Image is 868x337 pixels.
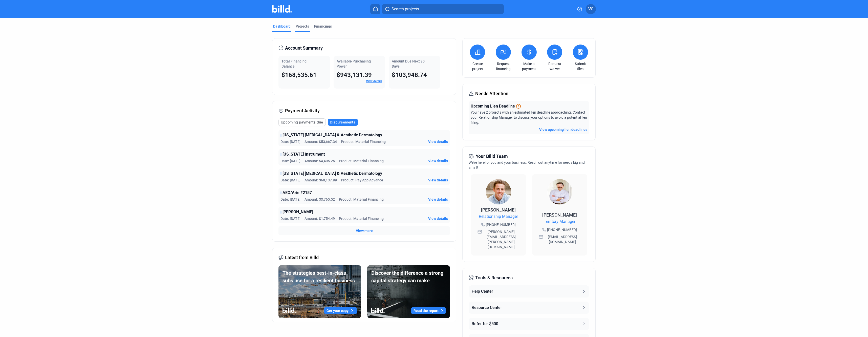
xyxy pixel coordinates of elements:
span: Search projects [392,6,419,12]
button: View upcoming lien deadlines [539,127,587,132]
img: Billd Company Logo [272,5,292,13]
button: Help Center [469,285,589,298]
a: Request waiver [546,61,563,71]
button: View details [428,216,448,221]
span: [EMAIL_ADDRESS][DOMAIN_NAME] [544,234,581,244]
button: Get your copy [324,307,357,314]
a: Make a payment [520,61,538,71]
div: The strategies best-in-class subs use for a resilient business [283,269,357,284]
a: View details [366,79,382,83]
span: Date: [DATE] [280,178,300,183]
span: Product: Material Financing [339,158,384,163]
span: $103,948.74 [392,71,427,78]
button: Disbursements [328,119,358,126]
button: Refer for $500 [469,318,589,330]
span: $943,131.39 [337,71,372,78]
span: Date: [DATE] [280,139,300,144]
span: Needs Attention [475,90,508,97]
div: Resource Center [472,305,502,311]
span: [PERSON_NAME][EMAIL_ADDRESS][PERSON_NAME][DOMAIN_NAME] [483,229,519,249]
button: Read the report [411,307,446,314]
span: Your Billd Team [476,153,508,160]
span: [US_STATE] [MEDICAL_DATA] & Aesthetic Dermatology [283,171,382,177]
span: AEO/Arie #2157 [283,190,312,196]
span: We're here for you and your business. Reach out anytime for needs big and small! [469,160,585,170]
span: [PERSON_NAME] [481,207,516,213]
button: Upcoming payments due [278,118,326,126]
button: Search projects [382,4,504,14]
span: Product: Material Financing [339,216,384,221]
span: Upcoming payments due [281,120,323,125]
button: Resource Center [469,302,589,314]
span: Upcoming Lien Deadline [471,103,515,109]
img: Relationship Manager [486,179,511,204]
span: You have 2 projects with an estimated lien deadline approaching. Contact your Relationship Manage... [471,110,587,124]
div: Help Center [472,288,493,294]
span: Latest from Billd [285,254,319,261]
div: Financings [314,24,332,29]
div: Refer for $500 [472,321,498,327]
span: Amount: $3,765.52 [305,197,335,202]
span: Total Financing Balance [281,59,307,68]
span: Date: [DATE] [280,197,300,202]
button: View more [356,228,373,233]
span: Amount: $1,754.49 [305,216,335,221]
span: Date: [DATE] [280,158,300,163]
span: [PERSON_NAME] [542,212,577,218]
span: [PHONE_NUMBER] [486,222,516,227]
span: Territory Manager [544,219,575,225]
div: Discover the difference a strong capital strategy can make [371,269,446,284]
span: [PHONE_NUMBER] [547,227,577,232]
button: VC [586,4,596,14]
span: Product: Material Financing [339,197,384,202]
span: Amount: $60,137.89 [305,178,337,183]
span: Payment Activity [285,107,320,114]
span: $168,535.61 [281,71,317,78]
div: Dashboard [273,24,291,29]
span: [US_STATE] [MEDICAL_DATA] & Aesthetic Dermatology [283,132,382,138]
span: VC [588,6,593,12]
span: Tools & Resources [475,274,513,281]
img: Territory Manager [547,179,572,204]
div: Projects [296,24,309,29]
a: Submit files [572,61,589,71]
span: Date: [DATE] [280,216,300,221]
a: Create project [469,61,486,71]
span: Product: Material Financing [341,139,386,144]
span: [US_STATE] Instrument [283,151,325,157]
span: Product: Pay App Advance [341,178,383,183]
button: View details [428,178,448,183]
button: View details [428,197,448,202]
span: Amount: $53,667.34 [305,139,337,144]
span: Relationship Manager [479,214,518,220]
span: Amount: $4,405.25 [305,158,335,163]
span: Disbursements [330,120,355,125]
span: Account Summary [285,45,323,52]
a: Request financing [494,61,512,71]
span: Available Purchasing Power [337,59,371,68]
span: [PERSON_NAME] [283,209,313,215]
button: View details [428,158,448,163]
span: Amount Due Next 30 Days [392,59,425,68]
button: View details [428,139,448,144]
